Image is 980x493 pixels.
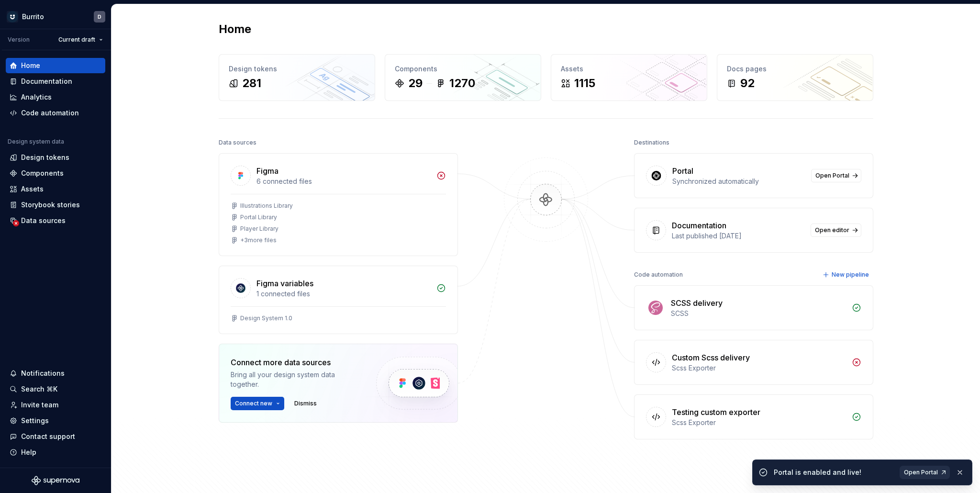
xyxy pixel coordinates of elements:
[6,213,105,228] a: Data sources
[219,153,458,256] a: Figma6 connected filesIllustrations LibraryPortal LibraryPlayer Library+3more files
[672,177,805,186] div: Synchronized automatically
[22,12,44,22] div: Burrito
[551,54,707,101] a: Assets1115
[6,445,105,460] button: Help
[32,476,79,485] svg: Supernova Logo
[21,400,58,410] div: Invite team
[21,416,49,426] div: Settings
[811,169,861,182] a: Open Portal
[256,289,431,299] div: 1 connected files
[21,168,64,178] div: Components
[672,406,760,418] div: Testing custom exporter
[832,271,869,279] span: New pipeline
[395,64,531,74] div: Components
[58,36,95,44] span: Current draft
[231,357,360,368] div: Connect more data sources
[21,448,36,457] div: Help
[6,413,105,428] a: Settings
[21,369,65,378] div: Notifications
[231,370,360,389] div: Bring all your design system data together.
[6,150,105,165] a: Design tokens
[671,309,846,318] div: SCSS
[6,366,105,381] button: Notifications
[219,266,458,334] a: Figma variables1 connected filesDesign System 1.0
[6,397,105,413] a: Invite team
[6,105,105,121] a: Code automation
[774,468,894,477] div: Portal is enabled and live!
[6,90,105,105] a: Analytics
[231,397,284,410] button: Connect new
[672,363,846,373] div: Scss Exporter
[235,400,272,407] span: Connect new
[219,22,251,37] h2: Home
[21,432,75,441] div: Contact support
[240,202,293,210] div: Illustrations Library
[294,400,317,407] span: Dismiss
[6,197,105,213] a: Storybook stories
[242,76,261,91] div: 281
[900,466,950,479] a: Open Portal
[740,76,755,91] div: 92
[219,54,375,101] a: Design tokens281
[574,76,595,91] div: 1115
[672,165,693,177] div: Portal
[815,172,849,179] span: Open Portal
[21,384,57,394] div: Search ⌘K
[672,418,846,427] div: Scss Exporter
[8,36,30,44] div: Version
[717,54,873,101] a: Docs pages92
[672,352,750,363] div: Custom Scss delivery
[6,74,105,89] a: Documentation
[290,397,321,410] button: Dismiss
[634,136,669,149] div: Destinations
[6,381,105,397] button: Search ⌘K
[21,108,79,118] div: Code automation
[219,136,256,149] div: Data sources
[21,153,69,162] div: Design tokens
[727,64,863,74] div: Docs pages
[672,231,805,241] div: Last published [DATE]
[811,224,861,237] a: Open editor
[21,61,40,70] div: Home
[7,11,18,22] img: 85bf3839-ac2d-425e-bb53-4a9ca1ede302.png
[240,314,292,322] div: Design System 1.0
[21,216,66,225] div: Data sources
[6,429,105,444] button: Contact support
[672,220,726,231] div: Documentation
[21,92,52,102] div: Analytics
[449,76,475,91] div: 1270
[256,177,431,186] div: 6 connected files
[21,184,44,194] div: Assets
[54,33,107,46] button: Current draft
[240,225,278,233] div: Player Library
[671,297,723,309] div: SCSS delivery
[561,64,697,74] div: Assets
[240,236,277,244] div: + 3 more files
[385,54,541,101] a: Components291270
[6,166,105,181] a: Components
[256,278,313,289] div: Figma variables
[229,64,365,74] div: Design tokens
[634,268,683,281] div: Code automation
[904,469,938,476] span: Open Portal
[256,165,278,177] div: Figma
[240,213,277,221] div: Portal Library
[6,58,105,73] a: Home
[6,181,105,197] a: Assets
[815,226,849,234] span: Open editor
[21,77,72,86] div: Documentation
[98,13,101,21] div: D
[2,6,109,27] button: BurritoD
[21,200,80,210] div: Storybook stories
[820,268,873,281] button: New pipeline
[8,138,64,146] div: Design system data
[408,76,423,91] div: 29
